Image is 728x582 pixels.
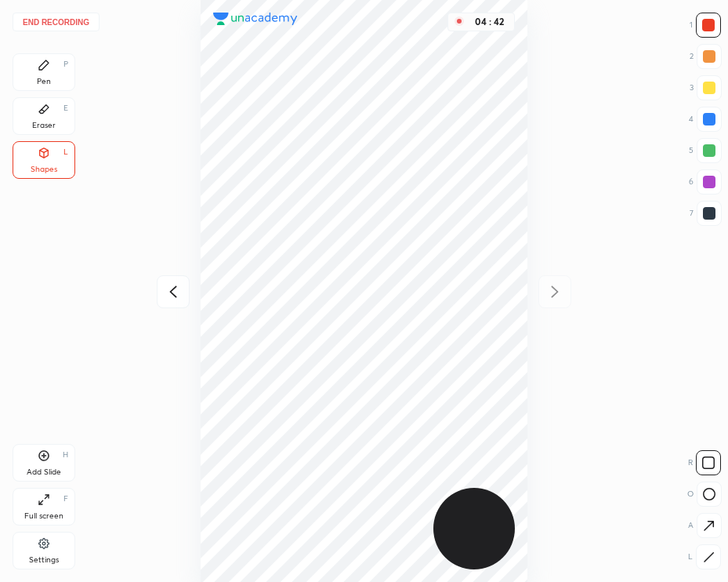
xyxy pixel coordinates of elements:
div: Shapes [31,166,57,173]
div: Pen [37,78,51,85]
div: 6 [689,169,722,195]
div: F [63,495,68,503]
div: E [63,104,68,112]
img: logo.38c385cc.svg [213,13,298,25]
div: Eraser [32,122,56,129]
div: L [63,148,68,156]
div: Add Slide [27,468,61,476]
div: H [63,451,68,459]
div: 5 [689,138,722,163]
div: 04 : 42 [470,16,508,27]
div: O [687,482,722,507]
div: Full screen [24,512,63,520]
div: P [63,60,68,68]
div: R [688,450,721,475]
div: 7 [690,201,722,226]
button: End recording [13,13,100,31]
div: 2 [690,44,722,69]
div: 4 [689,107,722,132]
div: A [688,513,722,538]
div: 3 [690,75,722,100]
div: Settings [29,556,59,564]
div: L [688,544,721,569]
div: 1 [690,13,721,38]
